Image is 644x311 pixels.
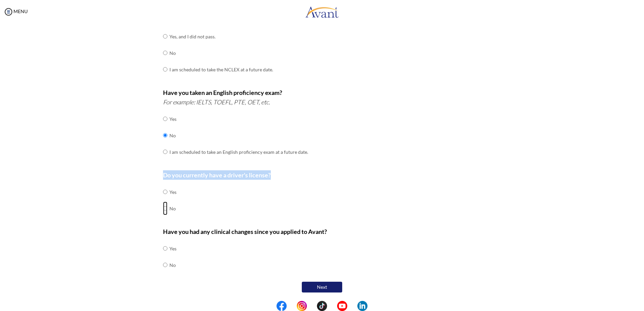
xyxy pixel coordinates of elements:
td: Yes [169,184,176,200]
img: in.png [297,301,307,311]
a: MENU [3,8,28,14]
img: li.png [357,301,367,311]
td: Yes [169,240,176,257]
img: blank.png [287,301,297,311]
img: tt.png [317,301,327,311]
td: No [169,45,273,61]
b: Have you had any clinical changes since you applied to Avant? [163,228,327,235]
img: blank.png [327,301,337,311]
i: For example: IELTS, TOEFL, PTE, OET, etc. [163,98,270,106]
td: Yes, and I did not pass. [169,28,273,45]
td: I am scheduled to take an English proficiency exam at a future date. [169,144,308,160]
img: blank.png [347,301,357,311]
b: Have you taken an English proficiency exam? [163,89,282,96]
img: fb.png [277,301,287,311]
td: No [169,127,308,144]
td: No [169,257,176,273]
img: logo.png [305,2,339,22]
button: Next [302,282,342,292]
img: blank.png [307,301,317,311]
img: icon-menu.png [3,7,13,17]
img: yt.png [337,301,347,311]
b: Do you currently have a driver's license? [163,171,271,179]
td: Yes [169,111,308,127]
td: I am scheduled to take the NCLEX at a future date. [169,61,273,78]
td: No [169,200,176,217]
